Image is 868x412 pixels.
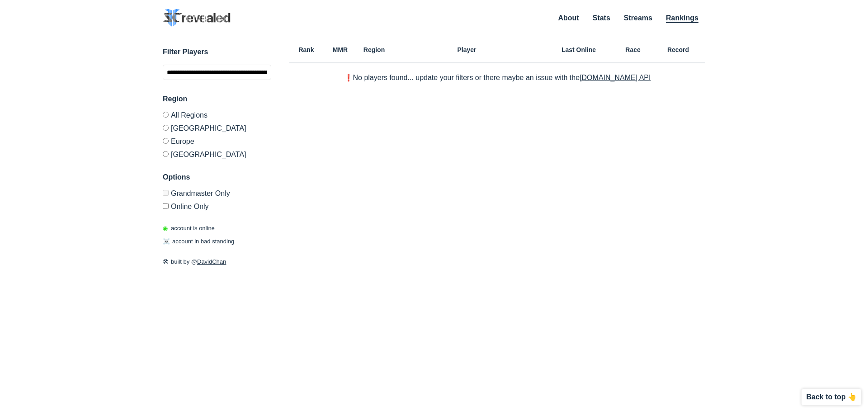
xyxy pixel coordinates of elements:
a: About [558,14,579,22]
input: [GEOGRAPHIC_DATA] [163,151,169,157]
a: Streams [624,14,652,22]
h6: Player [391,47,542,53]
h6: Rank [289,47,323,53]
h6: Region [357,47,391,53]
label: Only show accounts currently laddering [163,199,271,210]
h6: Record [651,47,705,53]
label: Only Show accounts currently in Grandmaster [163,190,271,199]
p: account in bad standing [163,237,234,246]
p: built by @ [163,257,271,266]
h3: Filter Players [163,47,271,57]
span: ☠️ [163,238,170,245]
p: Back to top 👆 [806,393,857,401]
input: Europe [163,138,169,144]
input: All Regions [163,112,169,118]
h3: Region [163,94,271,104]
label: All Regions [163,112,271,121]
label: Europe [163,134,271,147]
img: SC2 Revealed [163,9,231,27]
h6: Last Online [542,47,615,53]
input: Online Only [163,203,169,209]
a: [DOMAIN_NAME] API [580,74,651,81]
a: DavidChan [197,258,226,265]
h3: Options [163,172,271,183]
p: ❗️No players found... update your filters or there maybe an issue with the [344,74,651,81]
input: [GEOGRAPHIC_DATA] [163,125,169,131]
a: Stats [593,14,610,22]
p: account is online [163,224,215,233]
span: 🛠 [163,258,169,265]
a: Rankings [666,14,698,23]
label: [GEOGRAPHIC_DATA] [163,121,271,134]
input: Grandmaster Only [163,190,169,196]
span: ◉ [163,225,168,232]
label: [GEOGRAPHIC_DATA] [163,147,271,158]
h6: MMR [323,47,357,53]
h6: Race [615,47,651,53]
